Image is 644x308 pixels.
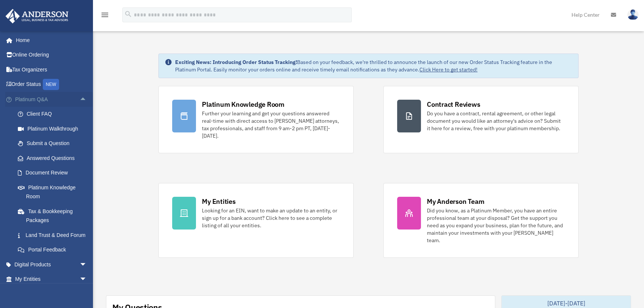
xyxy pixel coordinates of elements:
div: My Anderson Team [427,197,484,206]
a: Platinum Knowledge Room [10,180,98,204]
a: Document Review [10,166,98,180]
a: menu [100,13,109,19]
i: search [124,10,132,18]
a: Tax & Bookkeeping Packages [10,204,98,228]
a: My Entitiesarrow_drop_down [5,272,98,287]
a: Submit a Question [10,136,98,151]
a: Order StatusNEW [5,77,98,92]
a: My Entities Looking for an EIN, want to make an update to an entity, or sign up for a bank accoun... [158,183,354,258]
img: User Pic [627,9,638,20]
div: Do you have a contract, rental agreement, or other legal document you would like an attorney's ad... [427,110,565,132]
div: Based on your feedback, we're thrilled to announce the launch of our new Order Status Tracking fe... [175,58,572,73]
a: My Anderson Team Did you know, as a Platinum Member, you have an entire professional team at your... [383,183,579,258]
span: arrow_drop_down [80,272,94,287]
img: Anderson Advisors Platinum Portal [3,9,71,23]
a: Answered Questions [10,151,98,166]
div: Looking for an EIN, want to make an update to an entity, or sign up for a bank account? Click her... [202,207,340,229]
div: My Entities [202,197,235,206]
div: Contract Reviews [427,100,480,109]
div: NEW [43,79,59,90]
a: Platinum Knowledge Room Further your learning and get your questions answered real-time with dire... [158,86,354,153]
a: Land Trust & Deed Forum [10,228,98,243]
a: Online Ordering [5,48,98,62]
div: Platinum Knowledge Room [202,100,284,109]
i: menu [100,10,109,19]
span: arrow_drop_down [80,257,94,272]
a: Click Here to get started! [419,66,477,73]
div: Did you know, as a Platinum Member, you have an entire professional team at your disposal? Get th... [427,207,565,244]
a: Contract Reviews Do you have a contract, rental agreement, or other legal document you would like... [383,86,579,153]
a: Digital Productsarrow_drop_down [5,257,98,272]
strong: Exciting News: Introducing Order Status Tracking! [175,59,297,65]
a: Platinum Walkthrough [10,121,98,136]
div: Further your learning and get your questions answered real-time with direct access to [PERSON_NAM... [202,110,340,139]
a: Client FAQ [10,107,98,122]
span: arrow_drop_up [80,92,94,107]
a: Portal Feedback [10,243,98,257]
a: Home [5,33,94,48]
a: Platinum Q&Aarrow_drop_up [5,92,98,107]
a: Tax Organizers [5,62,98,77]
